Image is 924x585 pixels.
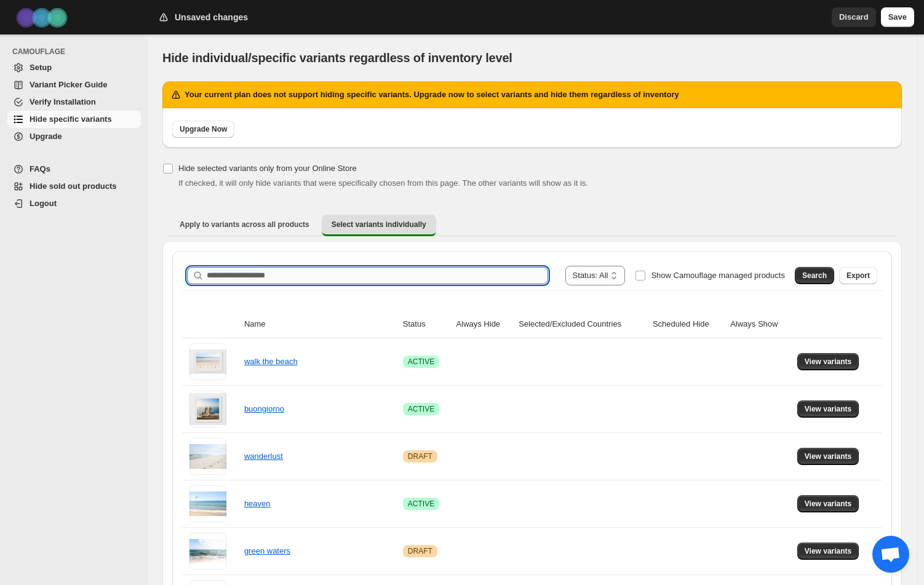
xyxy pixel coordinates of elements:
span: ACTIVE [408,404,434,414]
span: Variant Picker Guide [30,80,107,89]
span: Hide individual/specific variants regardless of inventory level [162,51,512,65]
span: Verify Installation [30,97,96,106]
a: Hide sold out products [7,178,141,195]
a: Hide specific variants [7,111,141,128]
a: Logout [7,195,141,212]
button: Save [881,7,914,27]
span: ACTIVE [408,499,434,509]
a: FAQs [7,161,141,178]
th: Always Show [727,311,794,338]
span: View variants [805,499,852,509]
span: Export [846,271,870,281]
a: Verify Installation [7,94,141,111]
button: Select variants individually [322,215,436,236]
h2: Your current plan does not support hiding specific variants. Upgrade now to select variants and h... [185,89,679,101]
button: Search [795,267,834,284]
button: View variants [797,495,859,512]
span: ACTIVE [408,357,434,367]
a: Setup [7,59,141,76]
a: Variant Picker Guide [7,76,141,94]
th: Selected/Excluded Countries [515,311,649,338]
span: If checked, it will only hide variants that were specifically chosen from this page. The other va... [178,178,588,188]
span: Logout [30,199,57,208]
a: green waters [244,546,290,555]
button: View variants [797,400,859,418]
span: Search [802,271,827,281]
span: DRAFT [408,546,432,556]
span: View variants [805,452,852,461]
a: Open chat [872,536,909,573]
span: Apply to variants across all products [180,220,309,229]
a: heaven [244,499,271,508]
button: Discard [832,7,876,27]
button: Export [839,267,877,284]
th: Scheduled Hide [649,311,727,338]
span: Show Camouflage managed products [651,271,785,280]
span: View variants [805,404,852,414]
span: View variants [805,357,852,367]
span: Upgrade Now [180,124,227,134]
a: Upgrade [7,128,141,145]
span: DRAFT [408,452,432,461]
th: Always Hide [453,311,516,338]
button: View variants [797,543,859,560]
span: Upgrade [30,132,62,141]
a: Upgrade Now [172,121,234,138]
span: FAQs [30,164,50,173]
button: View variants [797,448,859,465]
a: walk the beach [244,357,298,366]
span: View variants [805,546,852,556]
th: Status [399,311,453,338]
span: Hide sold out products [30,181,117,191]
span: Hide selected variants only from your Online Store [178,164,357,173]
span: Setup [30,63,52,72]
span: Hide specific variants [30,114,112,124]
a: buongiorno [244,404,284,413]
span: Discard [839,11,869,23]
span: CAMOUFLAGE [12,47,141,57]
span: Select variants individually [332,220,426,229]
h2: Unsaved changes [175,11,248,23]
button: View variants [797,353,859,370]
span: Save [888,11,907,23]
button: Apply to variants across all products [170,215,319,234]
th: Name [241,311,399,338]
a: wanderlust [244,452,283,461]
